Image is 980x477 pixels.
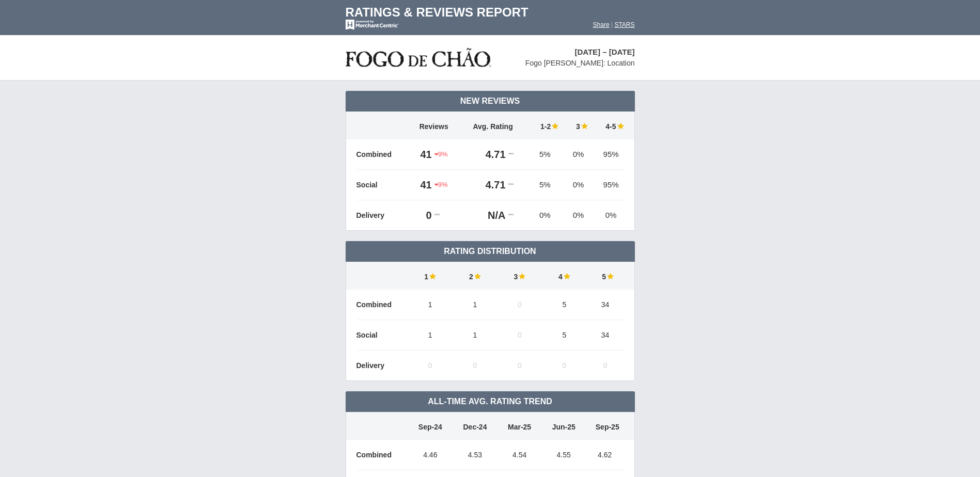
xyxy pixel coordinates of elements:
td: 34 [587,320,624,351]
span: 9% [434,150,448,159]
td: Social [356,320,408,351]
img: star-full-15.png [518,273,525,280]
td: 0% [526,200,564,231]
span: 0 [518,361,522,370]
a: Share [593,21,610,28]
td: 1 [408,320,453,351]
td: Delivery [356,200,408,231]
td: 4.53 [453,440,497,470]
span: 0 [518,300,522,309]
span: 0 [473,361,477,370]
td: 0 [408,200,434,231]
a: STARS [614,21,634,28]
td: N/A [460,200,508,231]
td: All-Time Avg. Rating Trend [346,391,635,412]
td: 3 [497,262,542,290]
span: 9% [434,180,448,189]
td: Jun-25 [541,412,586,440]
td: Combined [356,440,408,470]
td: 5% [526,139,564,170]
td: 34 [587,290,624,320]
td: 95% [593,139,624,170]
td: New Reviews [346,91,635,112]
td: 1 [453,290,497,320]
td: 4.71 [460,139,508,170]
td: Combined [356,139,408,170]
td: Combined [356,290,408,320]
span: [DATE] – [DATE] [574,47,634,56]
td: Rating Distribution [346,241,635,262]
img: star-full-15.png [606,273,614,280]
span: Fogo [PERSON_NAME]: Location [525,59,635,67]
td: 0% [593,200,624,231]
td: 95% [593,170,624,200]
td: 0% [564,200,593,231]
img: star-full-15.png [551,122,558,130]
img: star-full-15.png [563,273,570,280]
span: | [611,21,613,28]
td: 0% [564,170,593,200]
span: 0 [603,361,608,370]
td: 4.46 [408,440,453,470]
td: Mar-25 [497,412,542,440]
img: star-full-15.png [580,122,588,130]
td: Reviews [408,112,460,139]
td: 5% [526,170,564,200]
td: 41 [408,170,434,200]
td: Sep-25 [586,412,624,440]
img: mc-powered-by-logo-white-103.png [346,20,399,30]
td: 1 [453,320,497,351]
td: Avg. Rating [460,112,526,139]
td: 4.55 [541,440,586,470]
td: 5 [587,262,624,290]
td: 5 [542,290,587,320]
td: 4.62 [586,440,624,470]
td: Dec-24 [453,412,497,440]
td: 41 [408,139,434,170]
span: 0 [562,361,566,370]
td: 0% [564,139,593,170]
td: 5 [542,320,587,351]
td: Delivery [356,351,408,381]
td: 4.54 [497,440,542,470]
td: 4.71 [460,170,508,200]
td: 4-5 [593,112,624,139]
td: 3 [564,112,593,139]
td: 1-2 [526,112,564,139]
img: star-full-15.png [616,122,624,130]
td: 1 [408,262,453,290]
span: 0 [428,361,432,370]
td: Sep-24 [408,412,453,440]
td: Social [356,170,408,200]
img: stars-fogo-de-chao-logo-50.png [346,45,491,70]
span: 0 [518,331,522,339]
img: star-full-15.png [428,273,436,280]
td: 1 [408,290,453,320]
img: star-full-15.png [473,273,481,280]
td: 2 [453,262,497,290]
td: 4 [542,262,587,290]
